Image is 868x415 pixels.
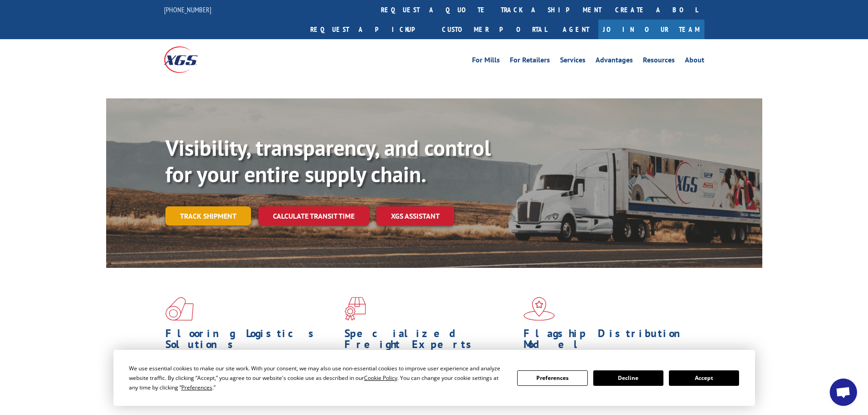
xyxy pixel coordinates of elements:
[165,206,251,225] a: Track shipment
[344,328,517,354] h1: Specialized Freight Experts
[524,297,555,321] img: xgs-icon-flagship-distribution-model-red
[164,5,211,14] a: [PHONE_NUMBER]
[517,370,587,386] button: Preferences
[669,370,739,386] button: Accept
[596,56,633,67] a: Advantages
[685,56,704,67] a: About
[165,297,194,321] img: xgs-icon-total-supply-chain-intelligence-red
[165,133,491,188] b: Visibility, transparency, and control for your entire supply chain.
[129,364,506,392] div: We use essential cookies to make our site work. With your consent, we may also use non-essential ...
[524,328,696,354] h1: Flagship Distribution Model
[376,206,454,226] a: XGS ASSISTANT
[364,374,397,382] span: Cookie Policy
[303,20,435,39] a: Request a pickup
[554,20,598,39] a: Agent
[510,56,550,67] a: For Retailers
[598,20,704,39] a: Join Our Team
[113,350,755,406] div: Cookie Consent Prompt
[560,56,586,67] a: Services
[165,328,338,354] h1: Flooring Logistics Solutions
[643,56,675,67] a: Resources
[344,297,366,321] img: xgs-icon-focused-on-flooring-red
[593,370,663,386] button: Decline
[435,20,554,39] a: Customer Portal
[181,384,212,391] span: Preferences
[472,56,500,67] a: For Mills
[258,206,369,226] a: Calculate transit time
[830,379,857,406] div: Open chat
